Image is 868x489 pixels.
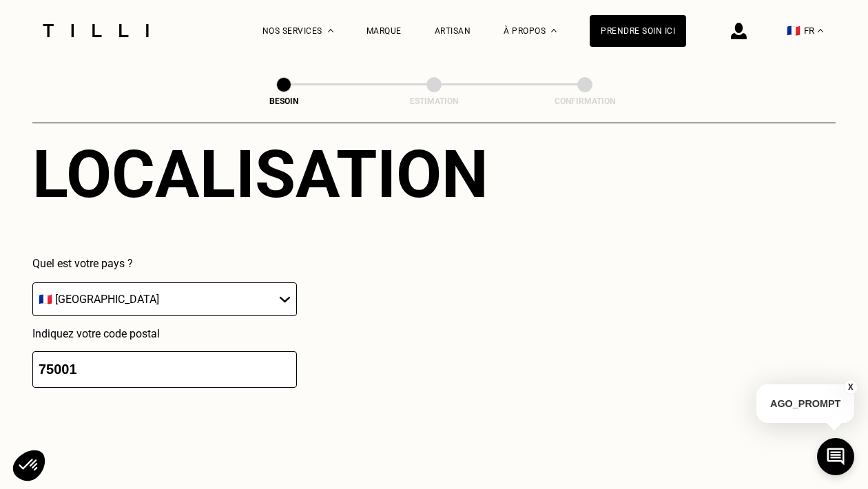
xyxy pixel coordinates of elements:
img: Logo du service de couturière Tilli [38,24,154,37]
div: Estimation [365,96,503,106]
div: Localisation [32,136,488,213]
img: icône connexion [731,23,747,39]
div: Besoin [215,96,353,106]
input: 75001 or 69008 [32,351,297,388]
a: Artisan [435,26,471,36]
p: Indiquez votre code postal [32,327,297,340]
img: Menu déroulant [328,29,333,32]
div: Confirmation [516,96,654,106]
p: AGO_PROMPT [756,384,854,423]
a: Prendre soin ici [590,15,686,47]
a: Marque [366,26,402,36]
button: X [844,379,858,395]
img: menu déroulant [818,29,823,32]
img: Menu déroulant à propos [551,29,557,32]
p: Quel est votre pays ? [32,257,297,270]
span: 🇫🇷 [787,24,800,37]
